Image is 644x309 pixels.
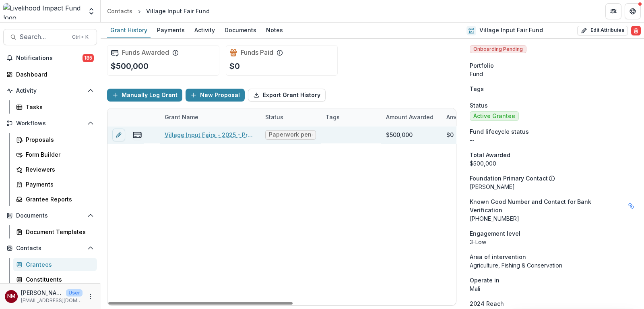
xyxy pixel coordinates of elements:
span: Onboarding Pending [470,45,526,53]
div: Ctrl + K [70,33,90,41]
a: Form Builder [13,148,97,161]
div: Proposals [26,135,91,144]
span: Documents [16,212,84,219]
div: Tags [321,108,381,126]
div: Njeri Muthuri [7,294,15,299]
span: Activity [16,87,84,94]
button: Get Help [625,3,641,19]
button: Edit Attributes [577,26,628,35]
div: Documents [221,24,260,36]
h2: Village Input Fair Fund [479,27,543,34]
p: Agriculture, Fishing & Conservation [470,261,638,270]
a: Document Templates [13,225,97,238]
div: Village Input Fair Fund [146,7,210,15]
span: Paperwork pending [269,131,312,138]
a: Grantees [13,258,97,271]
div: Document Templates [26,228,91,236]
div: Constituents [26,275,91,284]
button: Open Contacts [3,242,97,255]
p: -- [470,136,638,144]
button: Delete [631,26,641,35]
div: $500,000 [386,131,413,139]
button: edit [112,129,125,141]
div: Amount Paid [442,108,502,126]
span: Search... [20,33,67,41]
p: Mali [470,284,638,293]
p: 3-Low [470,238,638,246]
a: Reviewers [13,163,97,176]
div: Grantee Reports [26,195,91,203]
a: Contacts [104,5,136,17]
button: More [86,292,95,301]
div: Dashboard [16,70,91,79]
div: Tasks [26,103,91,111]
p: [PERSON_NAME] [470,182,638,191]
button: Open Documents [3,209,97,222]
div: Grant History [107,24,151,36]
a: Dashboard [3,68,97,81]
button: Open Activity [3,84,97,97]
span: Engagement level [470,229,520,238]
div: Notes [263,24,286,36]
button: Linked binding [625,199,638,212]
a: Village Input Fairs - 2025 - Prospect [165,131,256,139]
span: Known Good Number and Contact for Bank Verification [470,197,621,214]
span: Total Awarded [470,151,510,159]
button: Notifications185 [3,52,97,64]
div: Amount Awarded [381,108,442,126]
a: Constituents [13,273,97,286]
a: Documents [221,23,260,38]
p: [EMAIL_ADDRESS][DOMAIN_NAME] [21,297,83,304]
a: Activity [191,23,218,38]
nav: breadcrumb [104,5,213,17]
button: Manually Log Grant [107,89,182,102]
div: Status [260,108,321,126]
p: Foundation Primary Contact [470,174,548,182]
div: $500,000 [470,159,638,168]
p: User [66,289,83,297]
span: Fund lifecycle status [470,127,529,136]
button: Open Workflows [3,117,97,130]
span: 2024 Reach [470,299,504,308]
p: Fund [470,70,638,78]
span: Status [470,101,488,110]
button: Search... [3,29,97,45]
span: 185 [83,54,94,62]
p: Amount Paid [446,113,482,121]
img: Livelihood Impact Fund logo [3,3,83,19]
p: [PERSON_NAME] [21,288,63,297]
span: Workflows [16,120,84,127]
div: Status [260,113,288,121]
div: Payments [26,180,91,189]
button: Open entity switcher [86,3,97,19]
div: Contacts [107,7,132,15]
p: $0 [229,60,240,72]
div: Grant Name [160,113,203,121]
span: Notifications [16,55,83,62]
span: Tags [470,85,484,93]
div: Payments [154,24,188,36]
h2: Funds Awarded [122,49,169,56]
a: Payments [13,178,97,191]
div: Form Builder [26,150,91,159]
a: Grantee Reports [13,193,97,206]
p: [PHONE_NUMBER] [470,214,638,223]
button: Export Grant History [248,89,326,102]
span: Contacts [16,245,84,252]
div: Activity [191,24,218,36]
p: $500,000 [111,60,149,72]
div: $0 [446,131,454,139]
span: Operate in [470,276,500,284]
a: Proposals [13,133,97,146]
div: Grant Name [160,108,260,126]
button: view-payments [132,130,142,140]
div: Tags [321,113,345,121]
span: Area of intervention [470,253,526,261]
div: Amount Awarded [381,113,438,121]
button: Partners [605,3,621,19]
h2: Funds Paid [241,49,273,56]
a: Notes [263,23,286,38]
